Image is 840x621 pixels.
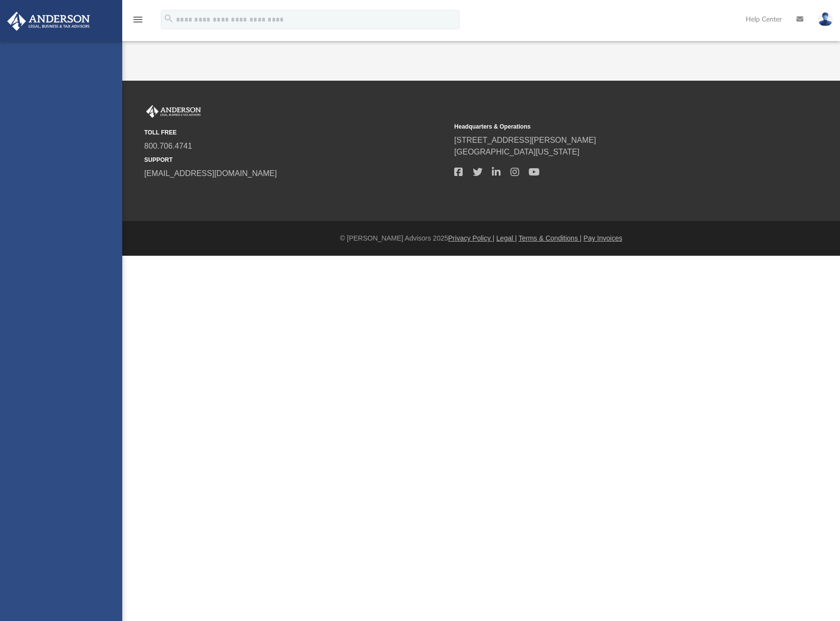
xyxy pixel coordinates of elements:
[144,128,447,137] small: TOLL FREE
[144,105,203,118] img: Anderson Advisors Platinum Portal
[583,234,622,242] a: Pay Invoices
[454,136,596,144] a: [STREET_ADDRESS][PERSON_NAME]
[448,234,495,242] a: Privacy Policy |
[454,122,757,131] small: Headquarters & Operations
[144,142,192,150] a: 800.706.4741
[454,148,579,156] a: [GEOGRAPHIC_DATA][US_STATE]
[144,155,447,164] small: SUPPORT
[4,12,93,31] img: Anderson Advisors Platinum Portal
[122,233,840,244] div: © [PERSON_NAME] Advisors 2025
[144,169,277,177] a: [EMAIL_ADDRESS][DOMAIN_NAME]
[132,14,144,25] i: menu
[163,13,174,24] i: search
[496,234,517,242] a: Legal |
[818,12,833,26] img: User Pic
[132,19,144,25] a: menu
[519,234,582,242] a: Terms & Conditions |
